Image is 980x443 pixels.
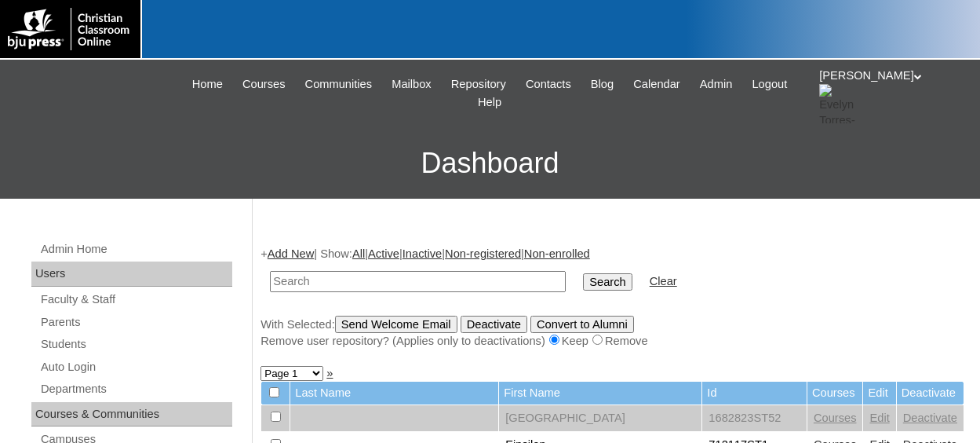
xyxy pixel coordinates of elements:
span: Contacts [526,75,571,93]
input: Search [583,273,632,291]
a: Non-registered [445,247,521,260]
td: First Name [499,382,701,405]
td: Deactivate [897,382,964,405]
a: Admin [692,75,741,93]
td: Last Name [290,382,498,405]
a: Clear [650,275,677,287]
span: Repository [451,75,506,93]
a: Departments [39,379,232,399]
td: Courses [807,382,863,405]
img: logo-white.png [8,8,133,50]
div: Users [31,262,232,287]
span: Logout [752,75,787,93]
a: Help [470,93,509,112]
span: Help [478,93,501,112]
a: Contacts [518,75,579,93]
td: Edit [863,382,895,405]
span: Courses [242,75,286,93]
td: 1682823ST52 [702,405,807,432]
a: Mailbox [384,75,439,93]
a: Blog [583,75,621,93]
a: Students [39,335,232,354]
a: Parents [39,313,232,332]
a: Admin Home [39,240,232,259]
a: Inactive [403,247,443,260]
input: Deactivate [461,316,527,333]
img: Evelyn Torres-Lopez [819,84,858,123]
a: Repository [443,75,514,93]
div: [PERSON_NAME] [819,68,964,123]
span: Communities [305,75,373,93]
h3: Dashboard [8,128,972,199]
a: Auto Login [39,357,232,377]
a: All [352,247,365,260]
a: Active [368,247,399,260]
a: Non-enrolled [524,247,590,260]
input: Search [270,271,566,292]
a: Faculty & Staff [39,290,232,309]
input: Convert to Alumni [530,316,634,333]
span: Calendar [633,75,679,93]
a: Calendar [625,75,687,93]
a: Communities [297,75,381,93]
td: [GEOGRAPHIC_DATA] [499,405,701,432]
span: Mailbox [392,75,432,93]
a: Edit [869,412,889,424]
a: Home [184,75,231,93]
a: Courses [814,412,857,424]
span: Home [192,75,223,93]
input: Send Welcome Email [335,316,457,333]
a: » [326,367,333,379]
span: Blog [591,75,614,93]
div: With Selected: [260,316,964,350]
a: Deactivate [903,412,957,424]
span: Admin [700,75,733,93]
div: + | Show: | | | | [260,246,964,350]
td: Id [702,382,807,405]
div: Remove user repository? (Applies only to deactivations) Keep Remove [260,333,964,350]
a: Logout [744,75,795,93]
div: Courses & Communities [31,402,232,427]
a: Courses [235,75,293,93]
a: Add New [268,247,314,260]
